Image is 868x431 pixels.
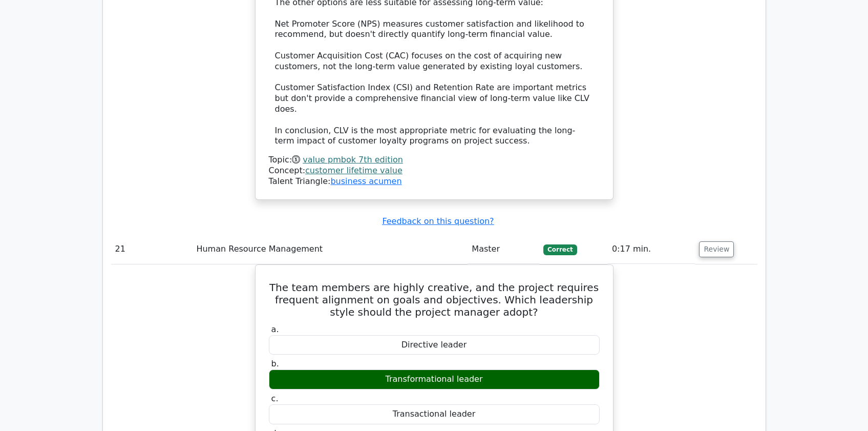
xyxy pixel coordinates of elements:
td: 0:17 min. [608,235,695,264]
td: 21 [111,235,193,264]
span: b. [271,359,279,368]
div: Transactional leader [269,404,600,424]
div: Transformational leader [269,370,600,389]
td: Master [468,235,539,264]
span: Correct [543,244,577,255]
a: customer lifetime value [305,166,403,175]
div: Directive leader [269,335,600,355]
td: Human Resource Management [192,235,468,264]
a: Feedback on this question? [382,216,494,226]
div: Talent Triangle: [269,155,600,187]
button: Review [699,241,734,257]
span: c. [271,394,279,403]
span: a. [271,324,279,334]
div: Topic: [269,155,600,166]
div: Concept: [269,166,600,176]
h5: The team members are highly creative, and the project requires frequent alignment on goals and ob... [268,281,601,318]
a: business acumen [330,176,401,186]
a: value pmbok 7th edition [303,155,403,165]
